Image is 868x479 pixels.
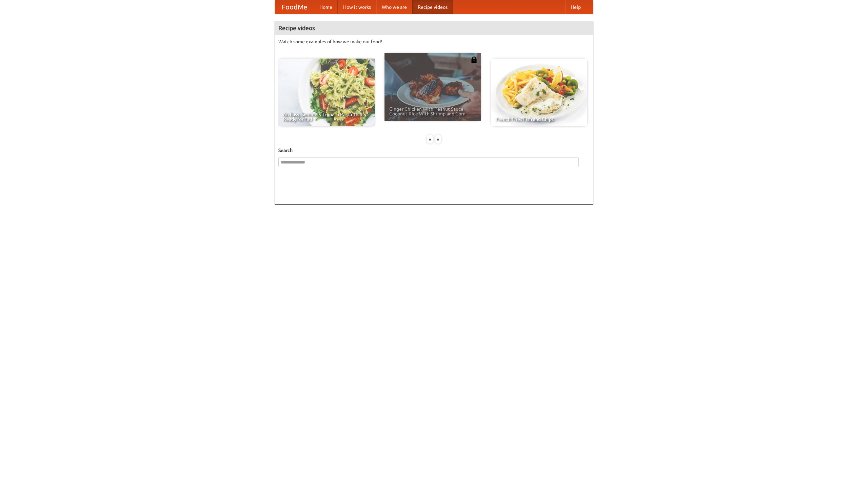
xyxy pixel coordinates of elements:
[376,0,412,14] a: Who we are
[283,112,370,122] span: An Easy, Summery Tomato Pasta That's Ready for Fall
[314,0,338,14] a: Home
[278,38,590,45] p: Watch some examples of how we make our food!
[491,59,587,126] a: French Fries Fish and Chips
[496,117,583,122] span: French Fries Fish and Chips
[275,0,314,14] a: FoodMe
[278,59,375,126] a: An Easy, Summery Tomato Pasta That's Ready for Fall
[427,135,433,144] div: «
[565,0,586,14] a: Help
[412,0,453,14] a: Recipe videos
[435,135,441,144] div: »
[278,147,590,154] h5: Search
[471,57,477,63] img: 483408.png
[275,21,593,35] h4: Recipe videos
[338,0,376,14] a: How it works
